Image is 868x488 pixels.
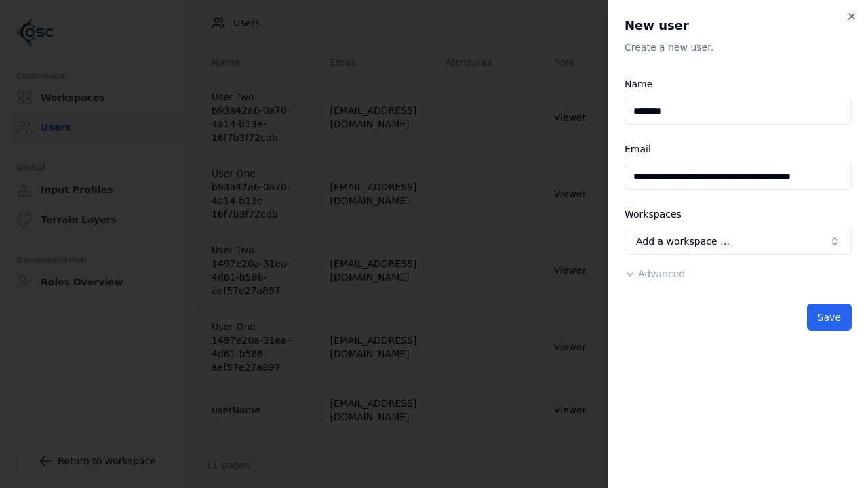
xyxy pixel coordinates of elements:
p: Create a new user. [625,41,852,54]
label: Email [625,144,651,155]
h2: New user [625,16,852,35]
label: Workspaces [625,209,682,220]
button: Save [807,304,852,331]
span: Add a workspace … [636,235,730,248]
span: Advanced [638,268,685,279]
button: Advanced [625,267,685,281]
label: Name [625,79,652,89]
